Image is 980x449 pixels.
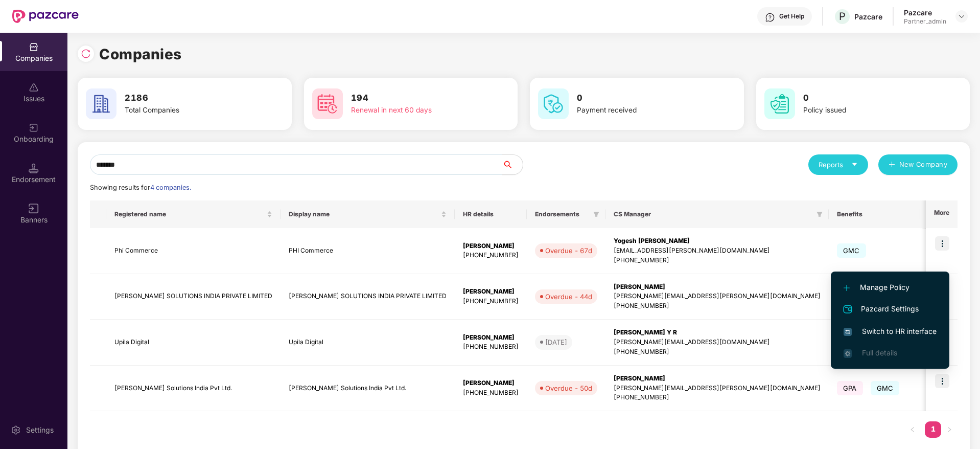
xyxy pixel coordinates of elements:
button: plusNew Company [878,154,958,175]
img: svg+xml;base64,PHN2ZyB4bWxucz0iaHR0cDovL3d3dy53My5vcmcvMjAwMC9zdmciIHdpZHRoPSI2MCIgaGVpZ2h0PSI2MC... [86,88,116,119]
span: filter [816,211,823,217]
span: filter [591,208,601,220]
div: [PERSON_NAME] [463,333,519,343]
td: Upila Digital [106,320,281,366]
span: plus [889,161,895,169]
div: [PERSON_NAME] [614,374,821,384]
img: svg+xml;base64,PHN2ZyBpZD0iRHJvcGRvd24tMzJ4MzIiIHhtbG5zPSJodHRwOi8vd3d3LnczLm9yZy8yMDAwL3N2ZyIgd2... [958,12,966,20]
td: [PERSON_NAME] SOLUTIONS INDIA PRIVATE LIMITED [106,274,281,320]
img: New Pazcare Logo [12,10,79,23]
span: Registered name [114,210,265,218]
span: filter [593,211,599,217]
div: [PERSON_NAME] [463,378,519,388]
h3: 194 [351,92,480,105]
span: caret-down [851,161,858,168]
span: filter [814,208,825,220]
span: Display name [289,210,439,218]
img: icon [935,374,949,388]
span: Pazcard Settings [844,303,937,316]
img: icon [935,236,949,251]
th: HR details [455,200,527,228]
div: [PERSON_NAME] [463,287,519,297]
div: [PERSON_NAME][EMAIL_ADDRESS][PERSON_NAME][DOMAIN_NAME] [614,291,821,301]
img: svg+xml;base64,PHN2ZyB4bWxucz0iaHR0cDovL3d3dy53My5vcmcvMjAwMC9zdmciIHdpZHRoPSI2MCIgaGVpZ2h0PSI2MC... [764,88,795,119]
h3: 0 [803,92,932,105]
span: Switch to HR interface [844,326,937,337]
span: Endorsements [535,210,589,218]
img: svg+xml;base64,PHN2ZyBpZD0iUmVsb2FkLTMyeDMyIiB4bWxucz0iaHR0cDovL3d3dy53My5vcmcvMjAwMC9zdmciIHdpZH... [81,49,91,59]
th: Benefits [829,200,920,228]
div: [PHONE_NUMBER] [463,342,519,352]
li: Previous Page [904,421,921,438]
img: svg+xml;base64,PHN2ZyB4bWxucz0iaHR0cDovL3d3dy53My5vcmcvMjAwMC9zdmciIHdpZHRoPSIxNi4zNjMiIGhlaWdodD... [844,349,852,357]
span: Manage Policy [844,282,937,293]
div: Overdue - 50d [545,383,592,393]
div: Settings [23,425,57,435]
div: [PHONE_NUMBER] [463,297,519,306]
div: Get Help [779,12,804,20]
img: svg+xml;base64,PHN2ZyB4bWxucz0iaHR0cDovL3d3dy53My5vcmcvMjAwMC9zdmciIHdpZHRoPSIxNiIgaGVpZ2h0PSIxNi... [844,328,852,336]
div: Renewal in next 60 days [351,105,480,116]
span: Full details [862,348,897,357]
img: svg+xml;base64,PHN2ZyBpZD0iSGVscC0zMngzMiIgeG1sbnM9Imh0dHA6Ly93d3cudzMub3JnLzIwMDAvc3ZnIiB3aWR0aD... [765,12,775,23]
div: Payment received [577,105,706,116]
div: [EMAIL_ADDRESS][PERSON_NAME][DOMAIN_NAME] [614,246,821,256]
div: [PHONE_NUMBER] [614,256,821,265]
div: [PERSON_NAME] Y R [614,328,821,338]
button: right [941,421,958,438]
img: svg+xml;base64,PHN2ZyB4bWxucz0iaHR0cDovL3d3dy53My5vcmcvMjAwMC9zdmciIHdpZHRoPSIyNCIgaGVpZ2h0PSIyNC... [842,303,854,316]
span: left [909,426,916,433]
span: P [839,10,846,23]
th: Registered name [106,200,281,228]
td: [PERSON_NAME] Solutions India Pvt Ltd. [106,366,281,412]
div: [PHONE_NUMBER] [463,388,519,398]
img: svg+xml;base64,PHN2ZyB4bWxucz0iaHR0cDovL3d3dy53My5vcmcvMjAwMC9zdmciIHdpZHRoPSI2MCIgaGVpZ2h0PSI2MC... [312,88,343,119]
img: svg+xml;base64,PHN2ZyB3aWR0aD0iMjAiIGhlaWdodD0iMjAiIHZpZXdCb3g9IjAgMCAyMCAyMCIgZmlsbD0ibm9uZSIgeG... [29,123,39,133]
span: GMC [871,381,900,395]
img: svg+xml;base64,PHN2ZyBpZD0iSXNzdWVzX2Rpc2FibGVkIiB4bWxucz0iaHR0cDovL3d3dy53My5vcmcvMjAwMC9zdmciIH... [29,82,39,93]
td: PHI Commerce [281,228,455,274]
div: [PHONE_NUMBER] [614,301,821,311]
li: Next Page [941,421,958,438]
div: [PERSON_NAME][EMAIL_ADDRESS][DOMAIN_NAME] [614,338,821,347]
span: search [502,161,523,169]
td: Upila Digital [281,320,455,366]
img: svg+xml;base64,PHN2ZyB3aWR0aD0iMTQuNSIgaGVpZ2h0PSIxNC41IiB2aWV3Qm94PSIwIDAgMTYgMTYiIGZpbGw9Im5vbm... [29,163,39,173]
div: Overdue - 44d [545,291,592,302]
div: Partner_admin [904,17,946,26]
button: left [904,421,921,438]
span: GMC [837,243,866,258]
h3: 0 [577,92,706,105]
img: svg+xml;base64,PHN2ZyBpZD0iU2V0dGluZy0yMHgyMCIgeG1sbnM9Imh0dHA6Ly93d3cudzMub3JnLzIwMDAvc3ZnIiB3aW... [11,425,21,435]
span: right [946,426,952,433]
div: Pazcare [854,12,882,21]
td: [PERSON_NAME] Solutions India Pvt Ltd. [281,366,455,412]
img: svg+xml;base64,PHN2ZyB4bWxucz0iaHR0cDovL3d3dy53My5vcmcvMjAwMC9zdmciIHdpZHRoPSI2MCIgaGVpZ2h0PSI2MC... [538,88,569,119]
div: [DATE] [545,337,567,347]
img: svg+xml;base64,PHN2ZyB3aWR0aD0iMTYiIGhlaWdodD0iMTYiIHZpZXdCb3g9IjAgMCAxNiAxNiIgZmlsbD0ibm9uZSIgeG... [29,204,39,214]
div: Policy issued [803,105,932,116]
div: [PHONE_NUMBER] [614,347,821,357]
td: [PERSON_NAME] SOLUTIONS INDIA PRIVATE LIMITED [281,274,455,320]
th: Display name [281,200,455,228]
span: GPA [837,381,863,395]
div: [PHONE_NUMBER] [463,251,519,260]
span: New Company [899,160,948,170]
th: More [926,200,958,228]
div: Pazcare [904,8,946,17]
div: [PHONE_NUMBER] [614,393,821,402]
h3: 2186 [125,92,253,105]
div: Reports [819,160,858,170]
div: [PERSON_NAME] [614,282,821,292]
div: Yogesh [PERSON_NAME] [614,236,821,246]
h1: Companies [99,43,182,65]
span: Showing results for [90,184,191,191]
img: svg+xml;base64,PHN2ZyB4bWxucz0iaHR0cDovL3d3dy53My5vcmcvMjAwMC9zdmciIHdpZHRoPSIxMi4yMDEiIGhlaWdodD... [844,285,850,291]
div: [PERSON_NAME][EMAIL_ADDRESS][PERSON_NAME][DOMAIN_NAME] [614,384,821,393]
span: CS Manager [614,210,812,218]
div: Overdue - 67d [545,245,592,256]
div: [PERSON_NAME] [463,241,519,251]
li: 1 [925,421,941,438]
button: search [502,154,523,175]
img: svg+xml;base64,PHN2ZyBpZD0iQ29tcGFuaWVzIiB4bWxucz0iaHR0cDovL3d3dy53My5vcmcvMjAwMC9zdmciIHdpZHRoPS... [29,42,39,52]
